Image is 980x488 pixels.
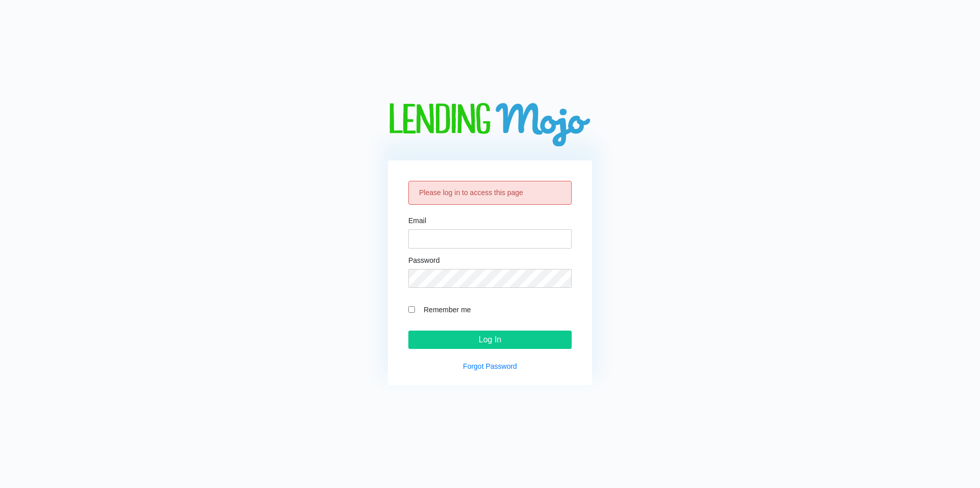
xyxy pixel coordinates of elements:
input: Log In [408,331,572,349]
label: Remember me [419,304,572,315]
img: logo-big.png [388,103,592,148]
a: Forgot Password [463,362,517,370]
label: Password [408,257,439,264]
div: Please log in to access this page [408,181,572,205]
label: Email [408,217,426,224]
